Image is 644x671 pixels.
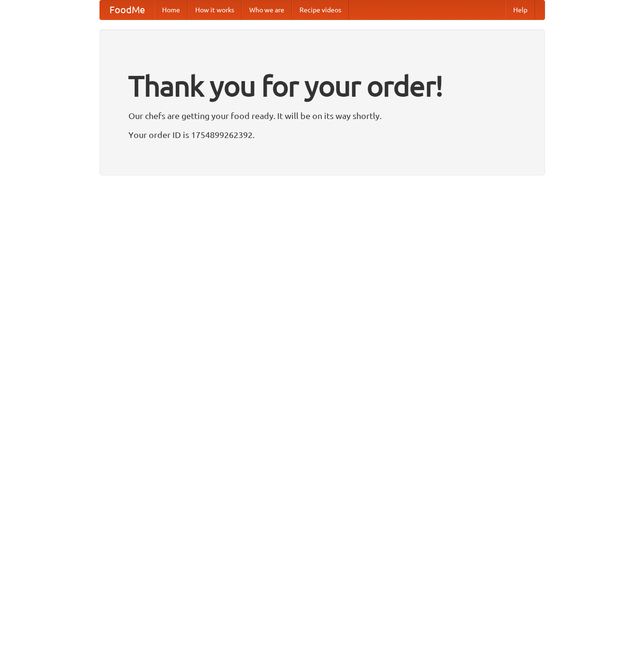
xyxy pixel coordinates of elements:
a: Help [506,0,535,19]
p: Our chefs are getting your food ready. It will be on its way shortly. [128,109,516,123]
a: Who we are [242,0,292,19]
a: Home [154,0,188,19]
a: Recipe videos [292,0,349,19]
h1: Thank you for your order! [128,63,516,109]
a: How it works [188,0,242,19]
p: Your order ID is 1754899262392. [128,128,516,142]
a: FoodMe [100,0,154,19]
